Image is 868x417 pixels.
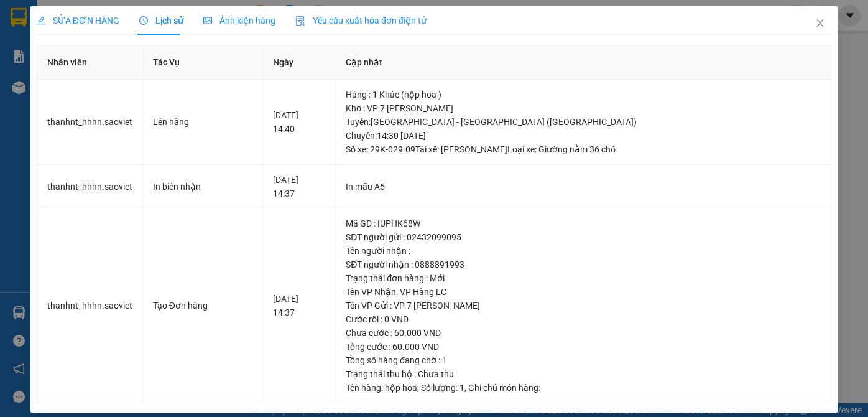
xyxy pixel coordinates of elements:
span: Yêu cầu xuất hóa đơn điện tử [295,16,427,26]
span: hộp hoa [385,383,417,393]
span: SỬA ĐƠN HÀNG [37,16,119,26]
div: Tổng cước : 60.000 VND [346,340,821,354]
div: Tên VP Nhận: VP Hàng LC [346,285,821,299]
div: Lên hàng [153,115,252,129]
span: Ảnh kiện hàng [203,16,275,26]
div: Tổng số hàng đang chờ : 1 [346,354,821,367]
div: Kho : VP 7 [PERSON_NAME] [346,101,821,115]
div: [DATE] 14:37 [273,173,326,200]
span: Lịch sử [139,16,183,26]
div: Tên người nhận : [346,244,821,258]
div: [DATE] 14:40 [273,108,326,136]
div: Tuyến : [GEOGRAPHIC_DATA] - [GEOGRAPHIC_DATA] ([GEOGRAPHIC_DATA]) Chuyến: 14:30 [DATE] Số xe: 29K... [346,115,821,156]
div: Hàng : 1 Khác (hộp hoa ) [346,88,821,101]
button: Close [803,6,838,41]
div: Trạng thái đơn hàng : Mới [346,271,821,285]
span: edit [37,16,45,25]
div: SĐT người gửi : 02432099095 [346,230,821,244]
th: Tác Vụ [143,45,263,80]
th: Ngày [263,45,336,80]
div: In biên nhận [153,180,252,194]
td: thanhnt_hhhn.saoviet [37,208,143,403]
div: Trạng thái thu hộ : Chưa thu [346,367,821,381]
td: thanhnt_hhhn.saoviet [37,80,143,165]
span: picture [203,16,212,25]
div: SĐT người nhận : 0888891993 [346,258,821,271]
div: Mã GD : IUPHK68W [346,217,821,230]
div: Cước rồi : 0 VND [346,312,821,326]
th: Cập nhật [336,45,831,80]
div: In mẫu A5 [346,180,821,194]
div: [DATE] 14:37 [273,292,326,319]
th: Nhân viên [37,45,143,80]
div: Tên VP Gửi : VP 7 [PERSON_NAME] [346,299,821,312]
span: close [815,18,825,28]
td: thanhnt_hhhn.saoviet [37,165,143,209]
div: Chưa cước : 60.000 VND [346,326,821,340]
div: Tạo Đơn hàng [153,299,252,312]
span: clock-circle [139,16,148,25]
span: 1 [459,383,464,393]
div: Tên hàng: , Số lượng: , Ghi chú món hàng: [346,381,821,395]
img: icon [295,16,305,26]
